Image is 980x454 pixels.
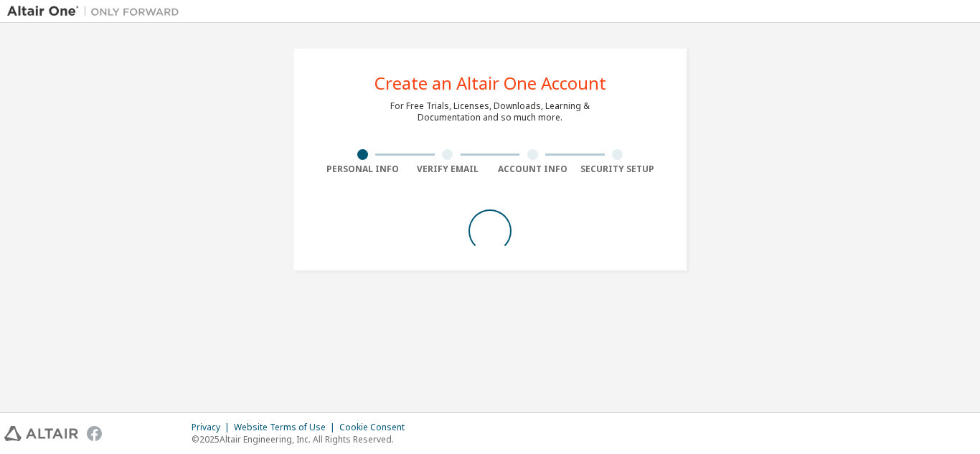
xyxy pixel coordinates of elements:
[4,426,78,441] img: altair_logo.svg
[7,4,187,19] img: Altair One
[192,422,234,433] div: Privacy
[339,422,413,433] div: Cookie Consent
[192,433,413,445] p: © 2025 Altair Engineering, Inc. All Rights Reserved.
[575,164,661,175] div: Security Setup
[390,100,590,123] div: For Free Trials, Licenses, Downloads, Learning & Documentation and so much more.
[405,164,491,175] div: Verify Email
[234,422,339,433] div: Website Terms of Use
[490,164,575,175] div: Account Info
[320,164,405,175] div: Personal Info
[87,426,102,441] img: facebook.svg
[374,75,606,92] div: Create an Altair One Account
